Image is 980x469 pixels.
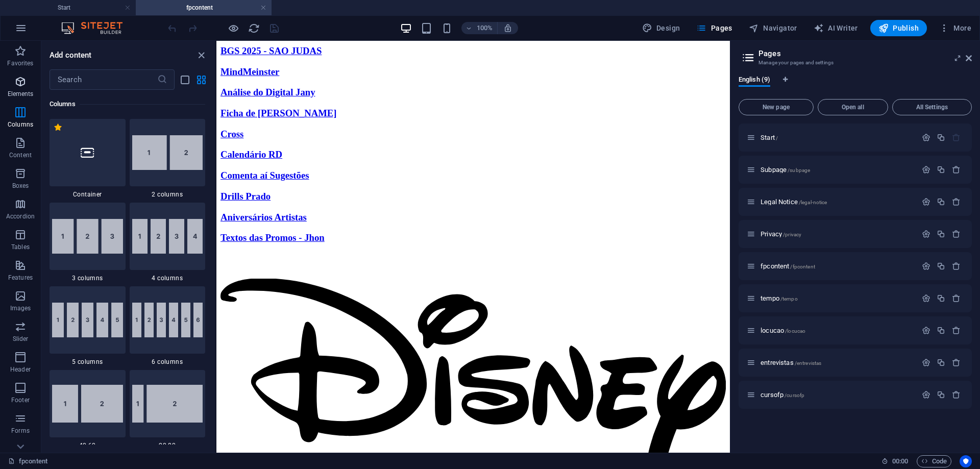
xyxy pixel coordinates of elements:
[132,135,203,170] img: 2-columns.svg
[785,328,805,334] span: /locucao
[52,303,123,337] img: 5columns.svg
[776,135,778,141] span: /
[248,22,260,34] i: Reload page
[11,396,30,404] p: Footer
[785,392,804,398] span: /cursofp
[692,20,736,36] button: Pages
[897,104,967,110] span: All Settings
[878,23,919,33] span: Publish
[761,327,805,334] span: Click to open page
[739,73,770,88] span: English (9)
[9,151,32,159] p: Content
[892,455,908,467] span: 00 00
[50,119,126,199] div: Container
[952,326,961,335] div: Remove
[743,104,809,110] span: New page
[952,390,961,399] div: Remove
[52,219,123,254] img: 3columns.svg
[696,23,732,33] span: Pages
[8,90,34,98] p: Elements
[130,190,206,199] span: 2 columns
[937,358,945,367] div: Duplicate
[132,219,203,254] img: 4columns.svg
[8,274,33,282] p: Features
[50,190,126,199] span: Container
[922,165,930,174] div: Settings
[227,22,239,34] button: Click here to leave preview mode and continue editing
[783,232,801,237] span: /privacy
[795,360,822,366] span: /entrevistas
[50,98,205,110] h6: Columns
[952,294,961,303] div: Remove
[11,427,30,435] p: Forms
[952,133,961,142] div: The startpage cannot be deleted
[788,167,810,173] span: /subpage
[638,20,684,36] div: Design (Ctrl+Alt+Y)
[937,262,945,270] div: Duplicate
[130,274,206,282] span: 4 columns
[757,134,917,141] div: Start/
[50,441,126,450] span: 40-60
[761,391,804,399] span: Click to open page
[745,20,801,36] button: Navigator
[952,230,961,238] div: Remove
[8,455,47,467] a: Click to cancel selection. Double-click to open Pages
[10,304,31,312] p: Images
[922,198,930,206] div: Settings
[50,370,126,450] div: 40-60
[8,120,33,129] p: Columns
[758,58,951,67] h3: Manage your pages and settings
[922,390,930,399] div: Settings
[477,22,493,34] h6: 100%
[739,76,972,95] div: Language Tabs
[7,59,33,67] p: Favorites
[50,49,92,61] h6: Add content
[130,286,206,366] div: 6 columns
[937,230,945,238] div: Duplicate
[917,455,951,467] button: Code
[638,20,684,36] button: Design
[818,99,888,115] button: Open all
[922,294,930,303] div: Settings
[952,358,961,367] div: Remove
[922,133,930,142] div: Settings
[50,358,126,366] span: 5 columns
[761,198,827,206] span: Click to open page
[50,69,157,90] input: Search
[922,358,930,367] div: Settings
[761,262,815,270] span: Click to open page
[937,198,945,206] div: Duplicate
[921,455,947,467] span: Code
[179,73,191,86] button: list-view
[937,390,945,399] div: Duplicate
[132,303,203,337] img: 6columns.svg
[780,296,798,302] span: /tempo
[822,104,884,110] span: Open all
[761,294,798,302] span: Click to open page
[761,359,821,366] span: Click to open page
[922,326,930,335] div: Settings
[810,20,862,36] button: AI Writer
[132,385,203,423] img: 20-80.svg
[12,182,29,190] p: Boxes
[11,243,30,251] p: Tables
[130,370,206,450] div: 20-80
[937,326,945,335] div: Duplicate
[195,49,207,61] button: close panel
[922,230,930,238] div: Settings
[13,335,29,343] p: Slider
[935,20,975,36] button: More
[757,199,917,205] div: Legal Notice/legal-notice
[939,23,971,33] span: More
[52,385,123,423] img: 40-60.svg
[130,358,206,366] span: 6 columns
[814,23,858,33] span: AI Writer
[461,22,498,34] button: 100%
[757,263,917,269] div: fpcontent/fpcontent
[642,23,680,33] span: Design
[130,203,206,282] div: 4 columns
[960,455,972,467] button: Usercentrics
[10,365,31,374] p: Header
[757,231,917,237] div: Privacy/privacy
[136,2,272,13] h4: fpcontent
